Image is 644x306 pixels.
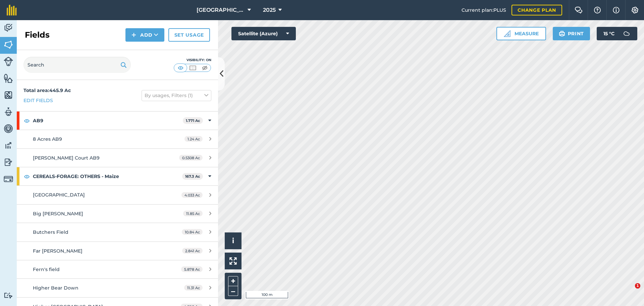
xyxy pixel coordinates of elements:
button: + [228,276,238,286]
a: 8 Acres AB91.24 Ac [17,130,218,148]
span: 11.85 Ac [183,211,203,216]
span: 1 [635,283,640,289]
span: 2025 [263,6,276,14]
span: Higher Bear Down [33,285,78,291]
span: 5.878 Ac [181,266,203,272]
img: svg+xml;base64,PHN2ZyB4bWxucz0iaHR0cDovL3d3dy53My5vcmcvMjAwMC9zdmciIHdpZHRoPSI1NiIgaGVpZ2h0PSI2MC... [4,40,13,50]
img: svg+xml;base64,PHN2ZyB4bWxucz0iaHR0cDovL3d3dy53My5vcmcvMjAwMC9zdmciIHdpZHRoPSI1MCIgaGVpZ2h0PSI0MC... [201,64,209,71]
div: Visibility: On [174,57,211,63]
h2: Fields [25,30,50,40]
button: i [225,232,241,249]
img: A question mark icon [593,7,601,13]
div: CEREALS-FORAGE: OTHERS - Maize167.3 Ac [17,167,218,185]
span: 1.24 Ac [184,136,203,142]
button: Satellite (Azure) [231,27,296,40]
img: Four arrows, one pointing top left, one top right, one bottom right and the last bottom left [229,257,237,265]
img: svg+xml;base64,PHN2ZyB4bWxucz0iaHR0cDovL3d3dy53My5vcmcvMjAwMC9zdmciIHdpZHRoPSIxOCIgaGVpZ2h0PSIyNC... [24,117,30,125]
a: Higher Bear Down11.31 Ac [17,279,218,297]
span: [GEOGRAPHIC_DATA] [33,192,85,198]
span: 4.033 Ac [181,192,203,198]
img: svg+xml;base64,PD94bWwgdmVyc2lvbj0iMS4wIiBlbmNvZGluZz0idXRmLTgiPz4KPCEtLSBHZW5lcmF0b3I6IEFkb2JlIE... [4,140,13,150]
img: svg+xml;base64,PHN2ZyB4bWxucz0iaHR0cDovL3d3dy53My5vcmcvMjAwMC9zdmciIHdpZHRoPSIxOSIgaGVpZ2h0PSIyNC... [120,61,127,69]
button: Measure [496,27,546,40]
span: 2.841 Ac [182,248,203,254]
a: Far [PERSON_NAME]2.841 Ac [17,242,218,260]
input: Search [23,57,131,73]
img: svg+xml;base64,PHN2ZyB4bWxucz0iaHR0cDovL3d3dy53My5vcmcvMjAwMC9zdmciIHdpZHRoPSIxOCIgaGVpZ2h0PSIyNC... [24,172,30,180]
div: AB91.771 Ac [17,112,218,130]
button: – [228,286,238,296]
button: Print [553,27,590,40]
span: i [232,236,234,245]
button: 15 °C [597,27,637,40]
a: Change plan [512,5,562,15]
strong: CEREALS-FORAGE: OTHERS - Maize [33,167,182,185]
img: Two speech bubbles overlapping with the left bubble in the forefront [575,7,583,13]
span: 11.31 Ac [184,285,203,291]
a: Fern's field5.878 Ac [17,260,218,278]
strong: Total area : 445.9 Ac [23,87,71,93]
strong: 1.771 Ac [186,118,200,123]
img: Ruler icon [504,30,511,37]
img: fieldmargin Logo [7,5,17,15]
a: Butchers Field10.84 Ac [17,223,218,241]
img: svg+xml;base64,PD94bWwgdmVyc2lvbj0iMS4wIiBlbmNvZGluZz0idXRmLTgiPz4KPCEtLSBHZW5lcmF0b3I6IEFkb2JlIE... [620,27,633,40]
img: svg+xml;base64,PHN2ZyB4bWxucz0iaHR0cDovL3d3dy53My5vcmcvMjAwMC9zdmciIHdpZHRoPSI1NiIgaGVpZ2h0PSI2MC... [4,90,13,100]
img: svg+xml;base64,PHN2ZyB4bWxucz0iaHR0cDovL3d3dy53My5vcmcvMjAwMC9zdmciIHdpZHRoPSIxNCIgaGVpZ2h0PSIyNC... [131,31,136,39]
img: svg+xml;base64,PD94bWwgdmVyc2lvbj0iMS4wIiBlbmNvZGluZz0idXRmLTgiPz4KPCEtLSBHZW5lcmF0b3I6IEFkb2JlIE... [4,292,13,299]
span: [PERSON_NAME] Court AB9 [33,155,100,161]
img: svg+xml;base64,PHN2ZyB4bWxucz0iaHR0cDovL3d3dy53My5vcmcvMjAwMC9zdmciIHdpZHRoPSIxNyIgaGVpZ2h0PSIxNy... [613,6,620,14]
strong: 167.3 Ac [185,174,200,179]
img: svg+xml;base64,PD94bWwgdmVyc2lvbj0iMS4wIiBlbmNvZGluZz0idXRmLTgiPz4KPCEtLSBHZW5lcmF0b3I6IEFkb2JlIE... [4,157,13,167]
button: By usages, Filters (1) [142,90,211,101]
img: svg+xml;base64,PD94bWwgdmVyc2lvbj0iMS4wIiBlbmNvZGluZz0idXRmLTgiPz4KPCEtLSBHZW5lcmF0b3I6IEFkb2JlIE... [4,57,13,66]
strong: AB9 [33,112,183,130]
img: svg+xml;base64,PD94bWwgdmVyc2lvbj0iMS4wIiBlbmNvZGluZz0idXRmLTgiPz4KPCEtLSBHZW5lcmF0b3I6IEFkb2JlIE... [4,107,13,117]
a: Big [PERSON_NAME]11.85 Ac [17,205,218,223]
span: 10.84 Ac [182,229,203,235]
span: Big [PERSON_NAME] [33,211,83,217]
iframe: Intercom live chat [621,283,637,299]
a: [GEOGRAPHIC_DATA]4.033 Ac [17,186,218,204]
span: 15 ° C [603,27,614,40]
img: svg+xml;base64,PHN2ZyB4bWxucz0iaHR0cDovL3d3dy53My5vcmcvMjAwMC9zdmciIHdpZHRoPSIxOSIgaGVpZ2h0PSIyNC... [559,30,565,38]
span: Fern's field [33,266,60,272]
img: svg+xml;base64,PHN2ZyB4bWxucz0iaHR0cDovL3d3dy53My5vcmcvMjAwMC9zdmciIHdpZHRoPSI1MCIgaGVpZ2h0PSI0MC... [176,64,185,71]
img: svg+xml;base64,PD94bWwgdmVyc2lvbj0iMS4wIiBlbmNvZGluZz0idXRmLTgiPz4KPCEtLSBHZW5lcmF0b3I6IEFkb2JlIE... [4,174,13,184]
img: svg+xml;base64,PD94bWwgdmVyc2lvbj0iMS4wIiBlbmNvZGluZz0idXRmLTgiPz4KPCEtLSBHZW5lcmF0b3I6IEFkb2JlIE... [4,23,13,33]
span: 0.5308 Ac [179,155,203,161]
span: Far [PERSON_NAME] [33,248,83,254]
button: Add [125,28,164,42]
img: A cog icon [631,7,639,13]
a: Set usage [168,28,210,42]
img: svg+xml;base64,PHN2ZyB4bWxucz0iaHR0cDovL3d3dy53My5vcmcvMjAwMC9zdmciIHdpZHRoPSI1NiIgaGVpZ2h0PSI2MC... [4,73,13,83]
img: svg+xml;base64,PHN2ZyB4bWxucz0iaHR0cDovL3d3dy53My5vcmcvMjAwMC9zdmciIHdpZHRoPSI1MCIgaGVpZ2h0PSI0MC... [189,64,197,71]
span: 8 Acres AB9 [33,136,62,142]
a: Edit fields [23,97,53,104]
span: Butchers Field [33,229,68,235]
a: [PERSON_NAME] Court AB90.5308 Ac [17,149,218,167]
span: Current plan : PLUS [462,6,506,14]
span: [GEOGRAPHIC_DATA] [197,6,245,14]
img: svg+xml;base64,PD94bWwgdmVyc2lvbj0iMS4wIiBlbmNvZGluZz0idXRmLTgiPz4KPCEtLSBHZW5lcmF0b3I6IEFkb2JlIE... [4,124,13,134]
